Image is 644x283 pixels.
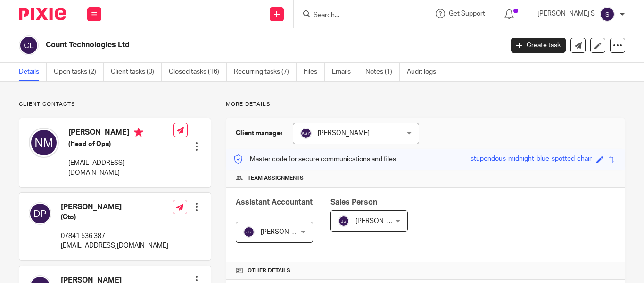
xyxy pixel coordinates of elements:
[68,128,173,139] h4: [PERSON_NAME]
[471,154,592,165] div: stupendous-midnight-blue-spotted-chair
[332,63,358,81] a: Emails
[111,63,162,81] a: Client tasks (0)
[19,63,47,81] a: Details
[19,8,66,20] img: Pixie
[61,232,168,241] p: 07841 536 387
[300,128,312,139] img: svg%3E
[134,128,143,137] i: Primary
[407,63,443,81] a: Audit logs
[19,35,39,55] img: svg%3E
[365,63,400,81] a: Notes (1)
[338,215,349,227] img: svg%3E
[61,213,168,222] h5: (Cto)
[355,218,407,224] span: [PERSON_NAME]
[236,129,283,138] h3: Client manager
[29,202,51,225] img: svg%3E
[243,226,255,238] img: svg%3E
[19,101,211,108] p: Client contacts
[304,63,325,81] a: Files
[449,10,485,17] span: Get Support
[318,130,370,137] span: [PERSON_NAME]
[169,63,227,81] a: Closed tasks (16)
[537,9,595,18] p: [PERSON_NAME] S
[226,101,625,108] p: More details
[511,38,566,53] a: Create task
[330,198,377,206] span: Sales Person
[29,128,59,158] img: svg%3E
[313,11,397,20] input: Search
[234,63,297,81] a: Recurring tasks (7)
[68,139,173,149] h5: (Head of Ops)
[248,267,290,274] span: Other details
[236,198,313,206] span: Assistant Accountant
[46,40,407,50] h2: Count Technologies Ltd
[61,241,168,250] p: [EMAIL_ADDRESS][DOMAIN_NAME]
[600,7,615,22] img: svg%3E
[54,63,104,81] a: Open tasks (2)
[61,202,168,212] h4: [PERSON_NAME]
[68,158,173,178] p: [EMAIL_ADDRESS][DOMAIN_NAME]
[261,229,313,235] span: [PERSON_NAME]
[248,174,304,182] span: Team assignments
[233,154,396,164] p: Master code for secure communications and files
